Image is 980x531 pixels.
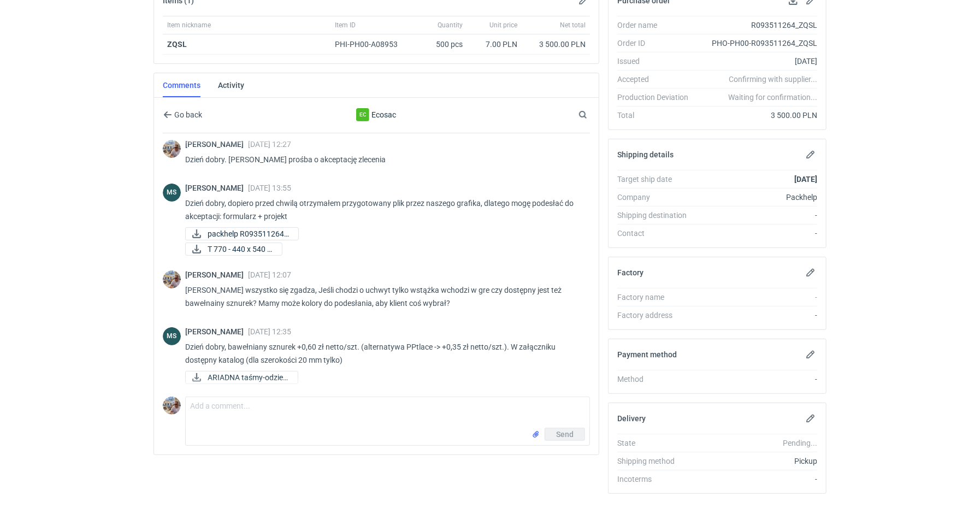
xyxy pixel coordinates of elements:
div: 3 500.00 PLN [526,39,586,50]
h2: Payment method [617,350,677,359]
div: packhelp R093511264_ZQSL 5.9.25.pdf [185,227,294,240]
em: Confirming with supplier... [729,75,817,84]
strong: [DATE] [794,175,817,184]
div: Total [617,110,697,121]
div: Issued [617,56,697,67]
span: Go back [172,111,202,119]
div: Factory name [617,292,697,303]
span: Net total [560,21,586,29]
button: Edit payment method [804,348,817,361]
h2: Factory [617,268,644,277]
a: packhelp R093511264_... [185,227,299,240]
button: Edit factory details [804,266,817,279]
div: Incoterms [617,474,697,485]
div: Pickup [697,456,817,467]
div: Michał Sokołowski [163,184,181,202]
div: Target ship date [617,174,697,185]
div: 3 500.00 PLN [697,110,817,121]
div: - [697,210,817,221]
a: T 770 - 440 x 540 x... [185,243,282,256]
div: Company [617,192,697,203]
div: Shipping method [617,456,697,467]
h2: Delivery [617,414,646,423]
div: [DATE] [697,56,817,67]
div: T 770 - 440 x 540 x 140 - CASSYS projekt-1.pdf [185,243,282,256]
span: T 770 - 440 x 540 x... [208,243,273,255]
a: Activity [218,73,244,97]
div: Accepted [617,74,697,85]
button: Edit shipping details [804,148,817,161]
div: - [697,228,817,239]
img: Michał Palasek [163,270,181,288]
img: Michał Palasek [163,397,181,415]
div: PHO-PH00-R093511264_ZQSL [697,38,817,49]
span: [DATE] 13:55 [248,184,291,192]
em: Waiting for confirmation... [728,92,817,103]
figcaption: Ec [356,108,369,121]
div: 7.00 PLN [471,39,517,50]
span: [DATE] 12:35 [248,327,291,336]
span: [PERSON_NAME] [185,140,248,149]
input: Search [576,108,611,121]
div: - [697,292,817,303]
div: Michał Sokołowski [163,327,181,345]
span: packhelp R093511264_... [208,228,290,240]
div: Packhelp [697,192,817,203]
a: Comments [163,73,200,97]
div: State [617,438,697,449]
button: Send [545,428,585,441]
p: Dzień dobry. [PERSON_NAME] prośba o akceptację zlecenia [185,153,581,166]
div: PHI-PH00-A08953 [335,39,408,50]
div: Ecosac [356,108,369,121]
span: [PERSON_NAME] [185,327,248,336]
div: Ecosac [287,108,466,121]
span: Quantity [438,21,463,29]
p: Dzień dobry, bawełniany sznurek +0,60 zł netto/szt. (alternatywa PPtlace -> +0,35 zł netto/szt.).... [185,340,581,367]
img: Michał Palasek [163,140,181,158]
div: Order name [617,20,697,31]
div: - [697,474,817,485]
span: [DATE] 12:07 [248,270,291,279]
em: Pending... [783,439,817,447]
figcaption: MS [163,327,181,345]
span: Item nickname [167,21,211,29]
div: - [697,374,817,385]
span: Send [556,430,574,438]
a: ZQSL [167,40,187,49]
div: Order ID [617,38,697,49]
div: Factory address [617,310,697,321]
button: Go back [163,108,203,121]
p: [PERSON_NAME] wszystko się zgadza, Jeśli chodzi o uchwyt tylko wstążka wchodzi w gre czy dostępny... [185,284,581,310]
div: Method [617,374,697,385]
h2: Shipping details [617,150,674,159]
button: Edit delivery details [804,412,817,425]
div: Shipping destination [617,210,697,221]
div: - [697,310,817,321]
div: Production Deviation [617,92,697,103]
a: ARIADNA taśmy-odzież... [185,371,298,384]
div: ARIADNA taśmy-odzieżowe_kolorystyka(5)-1.pdf [185,371,294,384]
p: Dzień dobry, dopiero przed chwilą otrzymałem przygotowany plik przez naszego grafika, dlatego mog... [185,197,581,223]
div: Contact [617,228,697,239]
span: [DATE] 12:27 [248,140,291,149]
div: 500 pcs [412,34,467,55]
div: R093511264_ZQSL [697,20,817,31]
span: Item ID [335,21,356,29]
span: [PERSON_NAME] [185,184,248,192]
span: ARIADNA taśmy-odzież... [208,371,289,383]
span: Unit price [489,21,517,29]
figcaption: MS [163,184,181,202]
span: [PERSON_NAME] [185,270,248,279]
